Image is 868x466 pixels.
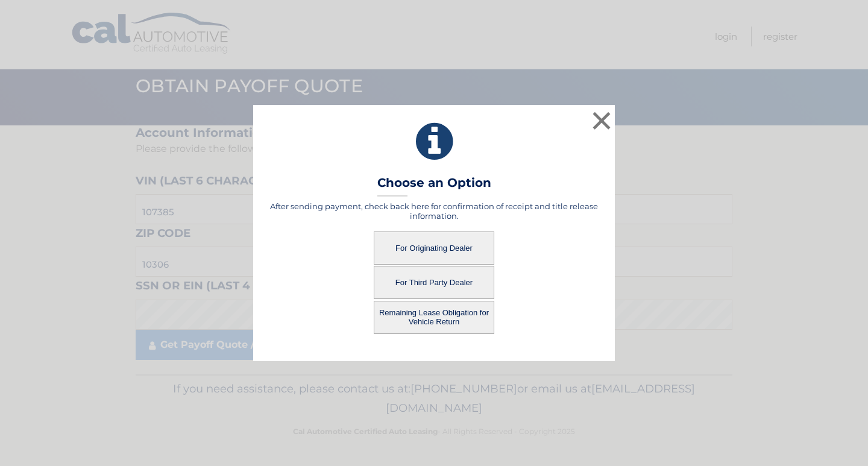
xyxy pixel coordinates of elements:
button: For Originating Dealer [374,231,494,265]
h3: Choose an Option [377,175,491,197]
h5: After sending payment, check back here for confirmation of receipt and title release information. [268,201,600,221]
button: Remaining Lease Obligation for Vehicle Return [374,301,494,334]
button: For Third Party Dealer [374,266,494,299]
button: × [590,109,614,133]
